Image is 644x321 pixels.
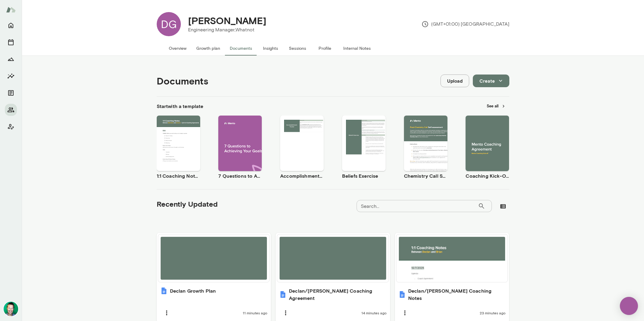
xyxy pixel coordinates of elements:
[399,291,406,298] img: Declan/Brian Coaching Notes
[408,287,506,302] h6: Declan/[PERSON_NAME] Coaching Notes
[157,103,203,110] h6: Start with a template
[5,87,17,99] button: Documents
[225,41,257,56] button: Documents
[257,41,284,56] button: Insights
[5,121,17,133] button: Client app
[5,19,17,31] button: Home
[188,15,266,26] h4: [PERSON_NAME]
[338,41,376,56] button: Internal Notes
[5,36,17,48] button: Sessions
[483,101,509,111] button: See all
[164,41,191,56] button: Overview
[311,41,338,56] button: Profile
[160,287,168,294] img: Declan Growth Plan
[5,70,17,82] button: Insights
[284,41,311,56] button: Sessions
[342,172,386,180] h6: Beliefs Exercise
[6,4,16,15] img: Mento
[243,310,267,315] span: 11 minutes ago
[218,172,262,180] h6: 7 Questions to Achieving Your Goals
[473,75,509,87] button: Create
[466,172,509,180] h6: Coaching Kick-Off | Coaching Agreement
[157,12,181,36] div: DG
[191,41,225,56] button: Growth plan
[157,172,200,180] h6: 1:1 Coaching Notes
[157,75,208,87] h4: Documents
[157,199,218,209] h5: Recently Updated
[404,172,447,180] h6: Chemistry Call Self-Assessment [Coaches only]
[280,172,324,180] h6: Accomplishment Tracker
[361,310,386,315] span: 14 minutes ago
[289,287,386,302] h6: Declan/[PERSON_NAME] Coaching Agreement
[441,75,469,87] button: Upload
[5,53,17,65] button: Growth Plan
[279,291,287,298] img: Declan/Brian Coaching Agreement
[188,26,266,33] p: Engineering Manager, Whatnot
[480,310,505,315] span: 23 minutes ago
[170,287,216,294] h6: Declan Growth Plan
[5,104,17,116] button: Members
[421,21,509,28] p: (GMT+01:00) [GEOGRAPHIC_DATA]
[4,302,18,316] img: Brian Lawrence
